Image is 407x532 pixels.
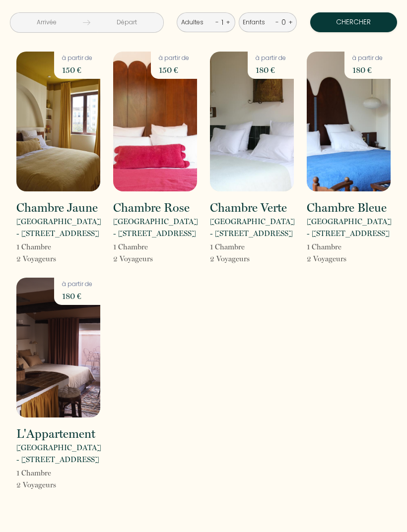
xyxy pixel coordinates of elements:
[210,241,250,253] p: 1 Chambre
[159,63,189,77] p: 150 €
[310,12,397,32] button: Chercher
[16,442,101,466] p: [GEOGRAPHIC_DATA] - [STREET_ADDRESS]
[307,202,387,214] h2: Chambre Bleue
[256,54,286,63] p: à partir de
[53,254,56,263] span: s
[352,63,383,77] p: 180 €
[113,52,197,191] img: rental-image
[83,19,90,26] img: guests
[343,254,346,263] span: s
[219,14,226,30] div: 1
[16,52,100,191] img: rental-image
[210,253,250,265] p: 2 Voyageur
[247,254,250,263] span: s
[16,216,101,239] p: [GEOGRAPHIC_DATA] - [STREET_ADDRESS]
[16,278,100,417] img: rental-image
[10,13,83,32] input: Arrivée
[62,280,92,289] p: à partir de
[256,63,286,77] p: 180 €
[307,52,391,191] img: rental-image
[307,241,346,253] p: 1 Chambre
[113,216,198,239] p: [GEOGRAPHIC_DATA] - [STREET_ADDRESS]
[243,18,269,27] div: Enfants
[62,54,92,63] p: à partir de
[307,216,392,239] p: [GEOGRAPHIC_DATA] - [STREET_ADDRESS]
[16,428,95,440] h2: L'Appartement
[90,13,163,32] input: Départ
[288,17,293,27] a: +
[279,14,288,30] div: 0
[226,17,230,27] a: +
[210,216,295,239] p: [GEOGRAPHIC_DATA] - [STREET_ADDRESS]
[275,17,279,27] a: -
[352,54,383,63] p: à partir de
[53,480,56,489] span: s
[16,202,98,214] h2: Chambre Jaune
[16,241,56,253] p: 1 Chambre
[159,54,189,63] p: à partir de
[113,253,153,265] p: 2 Voyageur
[210,202,287,214] h2: Chambre Verte
[307,253,346,265] p: 2 Voyageur
[16,467,56,479] p: 1 Chambre
[16,253,56,265] p: 2 Voyageur
[16,479,56,491] p: 2 Voyageur
[62,289,92,303] p: 180 €
[113,241,153,253] p: 1 Chambre
[210,52,294,191] img: rental-image
[181,18,207,27] div: Adultes
[215,17,219,27] a: -
[62,63,92,77] p: 150 €
[150,254,153,263] span: s
[113,202,190,214] h2: Chambre Rose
